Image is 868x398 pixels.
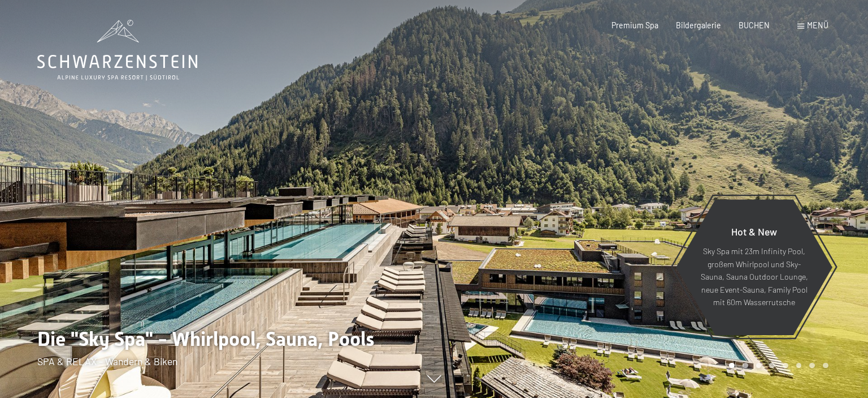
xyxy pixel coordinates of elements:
a: Premium Spa [611,20,658,30]
span: Einwilligung Marketing* [324,226,418,237]
div: Carousel Page 5 [783,363,788,369]
span: Hot & New [731,225,777,238]
div: Carousel Page 6 [796,363,802,369]
div: Carousel Page 4 [769,363,775,369]
p: Sky Spa mit 23m Infinity Pool, großem Whirlpool und Sky-Sauna, Sauna Outdoor Lounge, neue Event-S... [700,245,808,309]
a: Bildergalerie [676,20,721,30]
div: Carousel Page 1 (Current Slide) [729,363,735,369]
div: Carousel Page 8 [823,363,828,369]
div: Carousel Page 7 [809,363,815,369]
span: Menü [807,20,828,30]
div: Carousel Page 2 [743,363,748,369]
a: Hot & New Sky Spa mit 23m Infinity Pool, großem Whirlpool und Sky-Sauna, Sauna Outdoor Lounge, ne... [675,199,833,336]
div: Carousel Pagination [725,363,828,369]
div: Carousel Page 3 [756,363,762,369]
a: BUCHEN [739,20,770,30]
